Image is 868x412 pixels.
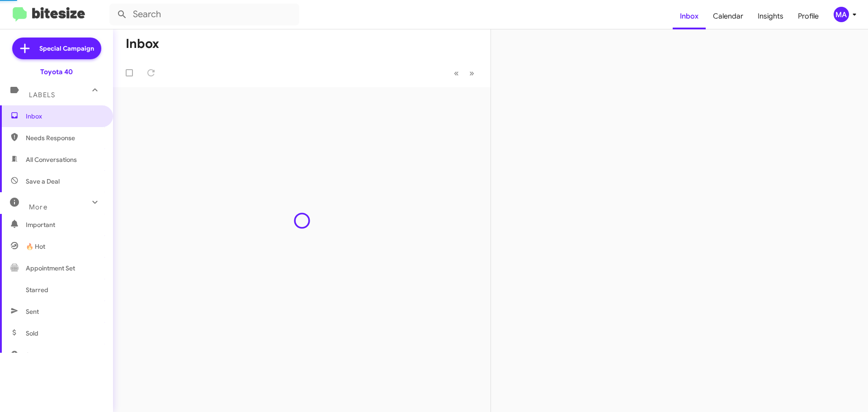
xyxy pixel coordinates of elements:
[109,4,299,25] input: Search
[26,307,39,316] span: Sent
[26,329,38,338] span: Sold
[834,7,849,22] div: MA
[126,37,159,51] h1: Inbox
[26,220,103,229] span: Important
[26,285,48,294] span: Starred
[39,44,94,53] span: Special Campaign
[791,3,826,29] a: Profile
[26,264,75,273] span: Appointment Set
[12,38,101,59] a: Special Campaign
[454,67,459,79] span: «
[448,64,464,82] button: Previous
[673,3,706,29] a: Inbox
[40,67,73,76] div: Toyota 40
[29,203,47,211] span: More
[26,242,45,251] span: 🔥 Hot
[29,91,55,99] span: Labels
[750,3,791,29] a: Insights
[26,133,103,142] span: Needs Response
[464,64,480,82] button: Next
[826,7,858,22] button: MA
[26,177,60,186] span: Save a Deal
[26,112,103,121] span: Inbox
[449,64,480,82] nav: Page navigation example
[26,155,77,164] span: All Conversations
[26,350,74,360] span: Sold Responded
[706,3,750,29] a: Calendar
[469,67,474,79] span: »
